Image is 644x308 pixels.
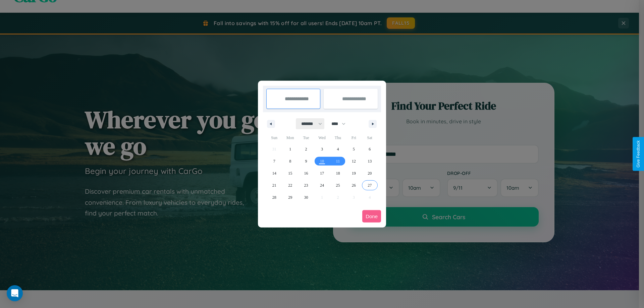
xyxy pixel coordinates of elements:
span: 18 [336,167,340,179]
span: 28 [272,191,276,203]
span: 20 [368,167,372,179]
span: 13 [368,155,372,167]
span: 10 [320,155,324,167]
button: 8 [282,155,298,167]
span: 5 [353,143,355,155]
span: 4 [337,143,339,155]
span: 2 [305,143,307,155]
button: 29 [282,191,298,203]
span: 11 [336,155,340,167]
button: 6 [362,143,378,155]
div: Open Intercom Messenger [7,285,23,301]
button: 14 [266,167,282,179]
span: 8 [289,155,291,167]
span: Tue [298,132,314,143]
button: 19 [346,167,362,179]
button: 5 [346,143,362,155]
button: 1 [282,143,298,155]
span: 26 [352,179,356,191]
span: Sun [266,132,282,143]
span: 9 [305,155,307,167]
button: 7 [266,155,282,167]
span: 12 [352,155,356,167]
button: 10 [314,155,330,167]
span: Sat [362,132,378,143]
span: 23 [304,179,308,191]
button: 4 [330,143,346,155]
button: 27 [362,179,378,191]
span: 24 [320,179,324,191]
span: 7 [273,155,275,167]
button: 20 [362,167,378,179]
span: 21 [272,179,276,191]
button: 25 [330,179,346,191]
span: Thu [330,132,346,143]
button: 12 [346,155,362,167]
button: 3 [314,143,330,155]
span: 17 [320,167,324,179]
span: 6 [369,143,371,155]
button: 26 [346,179,362,191]
button: 13 [362,155,378,167]
span: 30 [304,191,308,203]
button: 22 [282,179,298,191]
button: Done [362,210,381,223]
span: Wed [314,132,330,143]
button: 18 [330,167,346,179]
span: 1 [289,143,291,155]
span: 27 [368,179,372,191]
span: 29 [288,191,292,203]
span: Fri [346,132,362,143]
button: 16 [298,167,314,179]
span: Mon [282,132,298,143]
button: 2 [298,143,314,155]
button: 24 [314,179,330,191]
span: 22 [288,179,292,191]
span: 19 [352,167,356,179]
button: 30 [298,191,314,203]
span: 3 [321,143,323,155]
span: 25 [336,179,340,191]
button: 28 [266,191,282,203]
button: 23 [298,179,314,191]
span: 16 [304,167,308,179]
button: 15 [282,167,298,179]
button: 17 [314,167,330,179]
button: 11 [330,155,346,167]
button: 21 [266,179,282,191]
div: Give Feedback [636,140,641,168]
span: 14 [272,167,276,179]
span: 15 [288,167,292,179]
button: 9 [298,155,314,167]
